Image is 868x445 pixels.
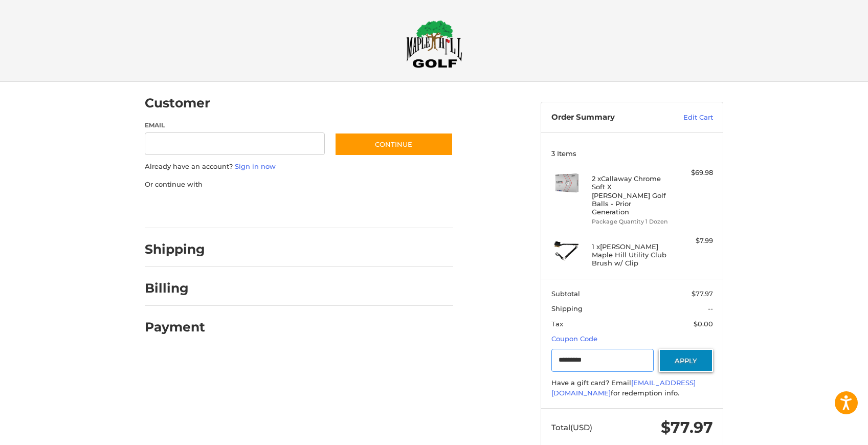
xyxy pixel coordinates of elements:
a: Sign in now [235,162,276,170]
h2: Customer [145,95,210,111]
h4: 2 x Callaway Chrome Soft X [PERSON_NAME] Golf Balls - Prior Generation [592,174,670,216]
li: Package Quantity 1 Dozen [592,217,670,226]
img: Maple Hill Golf [406,20,462,68]
span: Shipping [551,304,583,313]
iframe: PayPal-paypal [142,199,218,218]
button: Continue [335,132,453,156]
span: $77.97 [692,290,713,298]
span: -- [708,304,713,313]
span: $77.97 [661,418,713,437]
button: Apply [659,349,713,372]
iframe: PayPal-paylater [228,199,305,218]
p: Already have an account? [145,162,453,172]
div: $7.99 [673,236,713,246]
p: Or continue with [145,180,453,190]
h3: 3 Items [551,149,713,158]
h2: Billing [145,280,205,296]
a: [EMAIL_ADDRESS][DOMAIN_NAME] [551,379,696,397]
h2: Payment [145,319,205,335]
span: $0.00 [694,320,713,328]
iframe: PayPal-venmo [315,199,392,218]
h2: Shipping [145,241,205,257]
a: Edit Cart [661,113,713,123]
a: Coupon Code [551,335,597,343]
input: Gift Certificate or Coupon Code [551,349,654,372]
div: $69.98 [673,168,713,178]
div: Have a gift card? Email for redemption info. [551,378,713,398]
h4: 1 x [PERSON_NAME] Maple Hill Utility Club Brush w/ Clip [592,242,670,268]
iframe: Google Customer Reviews [784,417,868,445]
label: Email [145,121,325,130]
span: Subtotal [551,290,580,298]
span: Total (USD) [551,422,592,432]
h3: Order Summary [551,113,661,123]
span: Tax [551,320,563,328]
